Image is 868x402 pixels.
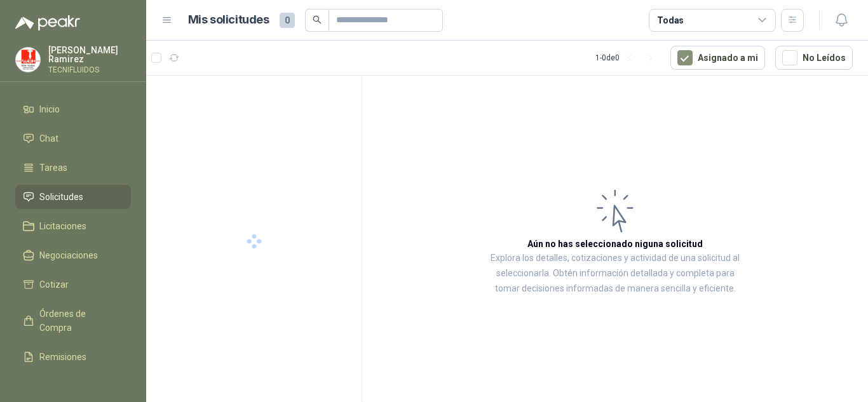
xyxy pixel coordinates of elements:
a: Cotizar [15,272,131,297]
button: No Leídos [775,46,853,70]
span: Remisiones [39,350,86,364]
p: Explora los detalles, cotizaciones y actividad de una solicitud al seleccionarla. Obtén informaci... [489,251,741,297]
span: search [313,15,322,24]
a: Remisiones [15,345,131,369]
h3: Aún no has seleccionado niguna solicitud [527,237,703,251]
span: Órdenes de Compra [39,307,119,335]
img: Logo peakr [15,15,80,30]
span: Negociaciones [39,248,98,262]
div: 1 - 0 de 0 [595,48,660,68]
a: Chat [15,126,131,151]
img: Company Logo [16,48,40,72]
span: Inicio [39,102,60,116]
a: Órdenes de Compra [15,302,131,340]
span: Tareas [39,161,67,175]
button: Asignado a mi [670,46,765,70]
span: Solicitudes [39,190,83,204]
p: [PERSON_NAME] Ramirez [48,46,131,64]
span: 0 [280,13,295,28]
span: Licitaciones [39,219,86,233]
span: Chat [39,131,58,145]
a: Inicio [15,97,131,121]
p: TECNIFLUIDOS [48,66,131,74]
h1: Mis solicitudes [188,11,269,29]
div: Todas [657,13,684,27]
a: Solicitudes [15,185,131,209]
a: Tareas [15,156,131,180]
a: Negociaciones [15,243,131,267]
a: Licitaciones [15,214,131,238]
span: Cotizar [39,278,69,291]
